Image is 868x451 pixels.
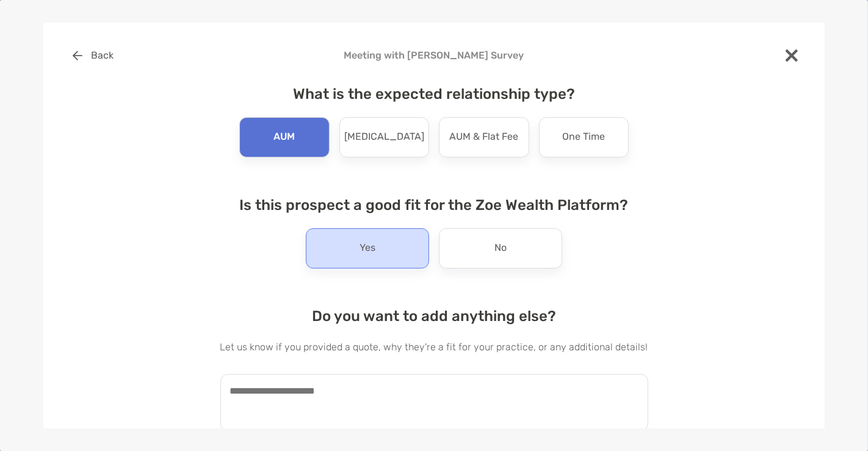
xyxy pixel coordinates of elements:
h4: Do you want to add anything else? [220,308,648,325]
p: One Time [562,128,605,147]
p: [MEDICAL_DATA] [344,128,424,147]
h4: Meeting with [PERSON_NAME] Survey [63,49,805,61]
p: Yes [360,239,375,258]
button: Back [63,42,123,69]
h4: What is the expected relationship type? [220,85,648,103]
p: AUM & Flat Fee [449,128,518,147]
p: AUM [273,128,295,147]
p: No [494,239,507,258]
img: button icon [73,51,82,60]
h4: Is this prospect a good fit for the Zoe Wealth Platform? [220,197,648,214]
p: Let us know if you provided a quote, why they're a fit for your practice, or any additional details! [220,339,648,355]
img: close modal [786,49,798,62]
